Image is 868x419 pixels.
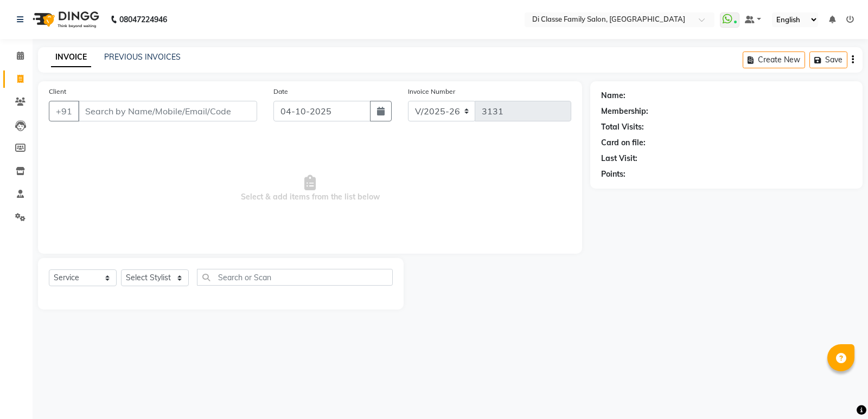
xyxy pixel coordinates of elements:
[28,4,102,35] img: logo
[197,269,393,286] input: Search or Scan
[601,121,644,133] div: Total Visits:
[78,101,257,121] input: Search by Name/Mobile/Email/Code
[49,101,79,121] button: +91
[408,87,455,96] label: Invoice Number
[49,134,571,243] span: Select & add items from the list below
[809,51,847,68] button: Save
[601,106,648,117] div: Membership:
[119,4,167,35] b: 08047224946
[51,48,91,67] a: INVOICE
[601,90,626,101] div: Name:
[601,137,646,149] div: Card on file:
[49,87,66,96] label: Client
[601,169,626,180] div: Points:
[104,52,181,62] a: PREVIOUS INVOICES
[273,87,288,96] label: Date
[743,51,805,68] button: Create New
[601,153,637,164] div: Last Visit:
